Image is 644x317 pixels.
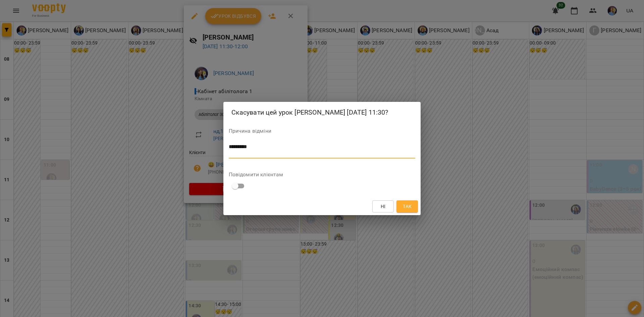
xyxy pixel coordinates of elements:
span: Так [403,202,412,210]
button: Ні [372,200,394,212]
label: Причина відміни [229,128,416,134]
h2: Скасувати цей урок [PERSON_NAME] [DATE] 11:30? [231,107,413,118]
button: Так [396,200,418,212]
span: Ні [381,202,386,210]
label: Повідомити клієнтам [229,172,416,177]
